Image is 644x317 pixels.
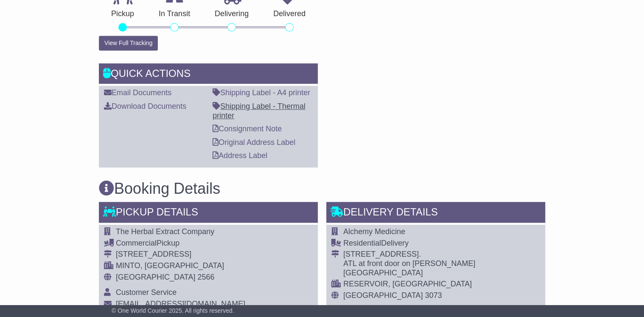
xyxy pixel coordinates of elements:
p: In Transit [146,9,202,19]
div: [STREET_ADDRESS] [116,250,245,259]
a: Download Documents [104,102,186,110]
span: © One World Courier 2025. All rights reserved. [112,307,234,314]
div: Pickup [116,239,245,248]
div: Pickup Details [99,202,318,225]
a: Shipping Label - A4 printer [213,88,310,97]
span: The Herbal Extract Company [116,227,214,236]
div: Quick Actions [99,63,318,86]
div: RESERVOIR, [GEOGRAPHIC_DATA] [343,280,540,289]
button: View Full Tracking [99,36,158,51]
p: Pickup [99,9,146,19]
p: Delivered [261,9,318,19]
span: Commercial [116,239,157,247]
a: Consignment Note [213,125,282,133]
span: [EMAIL_ADDRESS][DOMAIN_NAME] [116,300,245,308]
div: MINTO, [GEOGRAPHIC_DATA] [116,261,245,271]
a: Original Address Label [213,138,295,147]
span: Residential [343,239,381,247]
a: Email Documents [104,88,171,97]
div: ATL at front door on [PERSON_NAME][GEOGRAPHIC_DATA] [343,259,540,277]
div: [STREET_ADDRESS]. [343,250,540,259]
span: Alchemy Medicine [343,227,405,236]
span: 2566 [197,273,214,281]
span: [GEOGRAPHIC_DATA] [116,273,195,281]
a: Address Label [213,151,267,160]
span: [GEOGRAPHIC_DATA] [343,291,423,300]
p: Delivering [202,9,261,19]
span: 3073 [425,291,442,300]
div: Delivery [343,239,540,248]
span: Customer Service [116,288,176,297]
h3: Booking Details [99,180,545,197]
a: Shipping Label - Thermal printer [213,102,305,120]
div: Delivery Details [326,202,545,225]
